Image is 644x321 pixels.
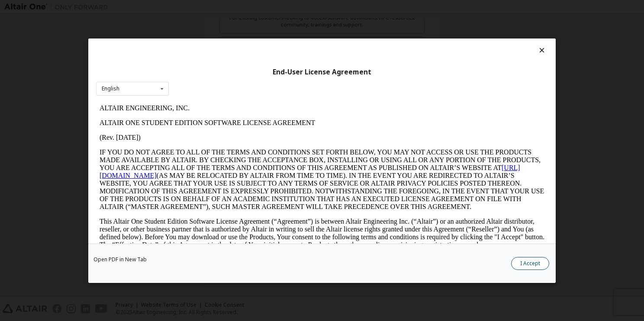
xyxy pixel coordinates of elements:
div: End-User License Agreement [96,67,548,76]
button: I Accept [511,257,549,270]
p: ALTAIR ONE STUDENT EDITION SOFTWARE LICENSE AGREEMENT [3,18,448,26]
a: [URL][DOMAIN_NAME] [3,63,424,78]
p: This Altair One Student Edition Software License Agreement (“Agreement”) is between Altair Engine... [3,117,448,148]
div: English [102,86,119,91]
p: ALTAIR ENGINEERING, INC. [3,3,448,11]
p: IF YOU DO NOT AGREE TO ALL OF THE TERMS AND CONDITIONS SET FORTH BELOW, YOU MAY NOT ACCESS OR USE... [3,48,448,110]
a: Open PDF in New Tab [93,257,147,262]
p: (Rev. [DATE]) [3,33,448,41]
